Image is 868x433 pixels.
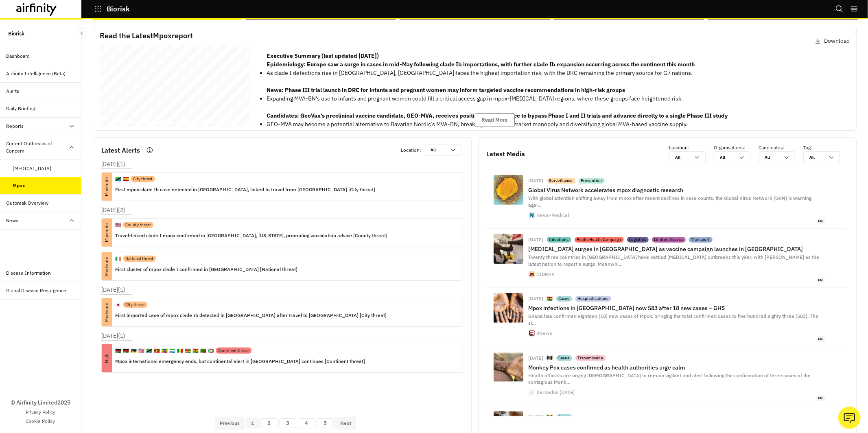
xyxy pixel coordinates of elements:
[529,246,825,252] p: [MEDICAL_DATA] surges in [GEOGRAPHIC_DATA] as vaccine campaign launches in [GEOGRAPHIC_DATA]
[115,347,121,354] p: 🇰🇪
[7,87,20,95] div: Alerts
[578,355,603,361] p: Transmission
[218,348,249,354] p: Continent threat
[115,231,387,240] p: Travel-linked clade I mpox confirmed in [GEOGRAPHIC_DATA], [US_STATE], prompting vaccination advi...
[93,227,121,238] p: Moderate
[101,286,125,294] p: [DATE] ( 1 )
[487,149,525,159] p: Latest Media
[115,255,121,262] p: 🇮🇪
[105,126,112,127] span: © 2025 Airfinity
[487,347,848,406] a: [DATE]🇧🇧CasesTransmissionMonkey Pox cases confirmed as health authorities urge calmHealth officia...
[115,185,375,194] p: First mpox clade Ib case detected in [GEOGRAPHIC_DATA], linked to travel from [GEOGRAPHIC_DATA] [...
[714,144,759,151] p: Organisations :
[93,307,121,317] p: Moderate
[487,170,848,229] a: [DATE]SurveillancePreventionGlobal Virus Network accelerates mpox diagnostic researchWith global ...
[803,144,848,151] p: Tag :
[691,237,710,243] p: Transport
[529,415,544,420] div: [DATE]
[215,417,245,430] button: Previous
[11,398,70,407] p: © Airfinity Limited 2025
[759,144,803,151] p: Candidates :
[107,5,130,13] p: Biorisk
[93,353,121,363] p: High
[101,160,125,168] p: [DATE] ( 1 )
[13,165,52,172] div: [MEDICAL_DATA]
[26,409,55,416] a: Privacy Policy
[529,330,535,336] img: favicon.ico
[494,234,523,264] img: cholera%20vaccination.jpg
[101,145,140,155] p: Latest Alerts
[817,337,825,342] span: en
[100,30,193,41] p: Read the Latest Mpox report
[103,106,134,116] span: [DATE]
[185,347,191,354] p: 🇹🇬
[537,331,553,336] div: 3News
[559,414,570,420] p: Cases
[549,237,569,243] p: Infections
[146,347,152,354] p: 🇹🇿
[529,195,812,208] span: With global attention shifting away from mpox after recent declines in case counts, the Global Vi...
[154,347,160,354] p: 🇺🇬
[7,269,51,277] div: Disease Information
[7,217,19,224] div: News
[559,296,570,302] p: Cases
[7,140,68,155] div: Current Outbreaks of Concern
[494,175,523,205] img: TagImage-795-4470700085221076071.jpg-620x480.jpg
[200,347,206,354] p: 🇿🇲
[401,147,422,154] p: Location :
[7,199,49,207] div: Outbreak Overview
[835,2,844,16] button: Search
[7,122,24,130] div: Reports
[123,347,129,354] p: 🇲🇼
[654,237,683,243] p: Limited Access
[7,287,67,294] div: Global Disease Resurgence
[93,261,121,271] p: Moderate
[267,86,625,94] strong: News: Phase III trial launch in DRC for infants and pregnant women may inform targeted vaccine re...
[487,288,848,347] a: [DATE]🇬🇭CasesHospitalisationsMpox infections in [GEOGRAPHIC_DATA] now 583 after 18 new cases – GH...
[115,357,365,366] p: Mpox international emergency ends, but continental alert in [GEOGRAPHIC_DATA] continues [Continen...
[267,112,728,119] strong: Candidates: GeoVax’s preclinical vaccine candidate, GEO-MVA, receives positive EMA guidance to by...
[279,418,296,428] button: 3
[246,418,259,428] button: 1
[529,212,535,218] img: favicon-96x96.png
[8,26,24,41] p: Biorisk
[537,390,575,395] div: Barbados [DATE]
[101,332,125,340] p: [DATE] ( 1 )
[817,396,825,401] span: en
[838,407,861,429] button: Ask our analysts
[578,296,609,302] p: Hospitalisations
[103,65,157,74] span: Mpox Report
[529,389,535,395] img: barbados-today-online-logos-website_loading-screen-logo-.png
[335,417,356,430] button: Next
[267,120,728,129] p: GEO-MVA may become a potential alternative to Bavarian Nordic’s MVA-BN, breaking the current mark...
[260,418,278,428] button: 2
[547,354,553,361] p: 🇧🇧
[7,105,35,112] div: Daily Briefing
[549,178,573,184] p: Surveillance
[529,356,544,361] div: [DATE]
[817,219,825,224] span: en
[317,418,334,428] button: 5
[26,418,55,425] a: Cookie Policy
[77,28,87,39] button: Close Sidebar
[115,311,387,320] p: First imported case of mpox clade Ib detected in [GEOGRAPHIC_DATA] after travel to [GEOGRAPHIC_DA...
[125,256,153,262] p: National threat
[529,372,811,385] span: Health officials are urging [DEMOGRAPHIC_DATA] to remain vigilant and alert following the confirm...
[475,113,515,127] button: Read More
[125,222,151,228] p: County threat
[529,305,825,311] p: Mpox infections in [GEOGRAPHIC_DATA] now 583 after 18 new cases – GHS
[577,237,621,243] p: Public Health Campaign
[537,272,555,277] div: CIDRAP
[529,364,825,371] p: Monkey Pox cases confirmed as health authorities urge calm
[547,295,553,302] p: 🇬🇭
[101,206,125,214] p: [DATE] ( 2 )
[529,296,544,301] div: [DATE]
[115,301,121,308] p: 🇯🇵
[123,175,129,183] p: 🇪🇸
[7,70,66,77] div: Airfinity Intelligence (Beta)
[529,254,820,267] span: Twenty three countries in [GEOGRAPHIC_DATA] have battled [MEDICAL_DATA] outbreaks this year, with...
[267,52,377,59] strong: Executive Summary (last updated [DATE]
[133,176,153,182] p: City threat
[529,237,544,242] div: [DATE]
[494,352,523,382] img: mpox.png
